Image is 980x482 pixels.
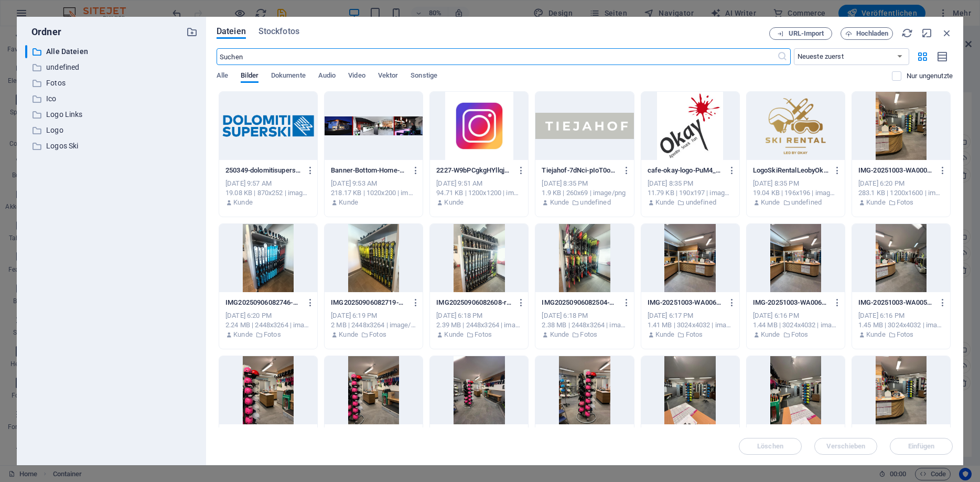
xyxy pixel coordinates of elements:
[331,179,416,188] div: [DATE] 9:53 AM
[941,27,953,39] i: Schließen
[271,69,306,84] span: Dokumente
[580,198,610,207] p: undefined
[225,320,311,330] div: 2.24 MB | 2448x3264 | image/jpeg
[542,188,627,198] div: 1.9 KB | 260x69 | image/png
[444,330,464,339] p: Kunde
[858,298,934,307] p: IMG-20251003-WA0059-TN7yP4iABVYVV7xbsjrqFw.jpg
[436,188,522,198] div: 94.71 KB | 1200x1200 | image/jpeg
[225,311,311,320] div: [DATE] 6:20 PM
[46,77,178,89] p: Fotos
[25,92,198,105] div: Ico
[542,320,627,330] div: 2.38 MB | 2448x3264 | image/jpeg
[436,311,522,320] div: [DATE] 6:18 PM
[858,166,934,175] p: IMG-20251003-WA0008-J2YDGDcyqAxSNuz76NqWhw.jpg
[858,320,944,330] div: 1.45 MB | 3024x4032 | image/jpeg
[25,61,198,74] div: undefined
[789,30,824,37] span: URL-Import
[901,27,913,39] i: Neu laden
[369,330,386,339] p: Fotos
[542,298,618,307] p: IMG20250906082504-pNsW0aHGlTh3NKCxai63mA.jpg
[46,109,178,121] p: Logo Links
[331,320,416,330] div: 2 MB | 2448x3264 | image/jpeg
[186,26,198,38] i: Neuen Ordner erstellen
[436,179,522,188] div: [DATE] 9:51 AM
[233,330,253,339] p: Kunde
[217,69,228,84] span: Alle
[331,188,416,198] div: 218.17 KB | 1020x200 | image/jpeg
[217,25,246,38] span: Dateien
[580,330,597,339] p: Fotos
[686,330,703,339] p: Fotos
[475,330,492,339] p: Fotos
[348,69,365,84] span: Video
[648,166,724,175] p: cafe-okay-logo-PuM4_08GkB-Z13JMD2nABw--LwasrEdQQDcJFirJZ4iBQ.jpg
[259,25,299,38] span: Stockfotos
[897,198,914,207] p: Fotos
[550,198,569,207] p: Kunde
[217,48,777,65] input: Suchen
[921,27,933,39] i: Minimieren
[648,298,724,307] p: IMG-20251003-WA0063-IWpfaQ97qwTtGbHB4TJ6Ew.jpg
[648,188,733,198] div: 11.79 KB | 190x197 | image/jpeg
[655,330,675,339] p: Kunde
[897,330,914,339] p: Fotos
[436,166,512,175] p: 2227-W9bPCgkgHYllqjGGUqDIyw.jpg
[233,198,253,207] p: Kunde
[225,298,301,307] p: IMG20250906082746-8Bhv79d6i32WHzLthJDRkQ.jpg
[858,311,944,320] div: [DATE] 6:16 PM
[753,166,829,175] p: LogoSkiRentalLeobyOkay-Iv2BPC7MPgBBq2smXeW9fQ-vEv1Dyh9NIjkOGhAxZ7_6Q-u-X2LbKnuTaE2bLvzGm6lw.png
[241,69,259,84] span: Bilder
[753,320,838,330] div: 1.44 MB | 3024x4032 | image/jpeg
[25,140,198,153] div: Logos Ski
[648,320,733,330] div: 1.41 MB | 3024x4032 | image/jpeg
[25,124,198,137] div: Logo
[25,25,61,39] p: Ordner
[46,46,178,58] p: Alle Dateien
[686,198,716,207] p: undefined
[866,330,886,339] p: Kunde
[753,311,838,320] div: [DATE] 6:16 PM
[753,298,829,307] p: IMG-20251003-WA0061-lKM-_C6bANKMTMq89P5S-w.jpg
[331,298,407,307] p: IMG20250906082719-XrVLA9UMIwhtqTEM2J5TJA.jpg
[225,188,311,198] div: 19.08 KB | 870x252 | image/png
[46,140,178,152] p: Logos Ski
[753,188,838,198] div: 19.04 KB | 196x196 | image/png
[866,198,886,207] p: Kunde
[648,179,733,188] div: [DATE] 8:35 PM
[791,198,822,207] p: undefined
[841,27,893,40] button: Hochladen
[542,166,618,175] p: Tiejahof-7dNci-pIoT0o9r0t3XC-og.PNG-Y8Ka5R5XKT73xY7wsvTVog.png
[25,45,27,58] div: ​
[436,298,512,307] p: IMG20250906082608-rNZlWBHgs0t4tZxPXPRBPg.jpg
[907,71,953,81] p: Zeigt nur Dateien an, die nicht auf der Website verwendet werden. Dateien, die während dieser Sit...
[46,61,178,73] p: undefined
[225,166,301,175] p: 250349-dolomitisuperski-MZaEBvl0Wah9YHxtU9YMGw.png
[264,330,281,339] p: Fotos
[378,69,399,84] span: Vektor
[858,188,944,198] div: 283.1 KB | 1200x1600 | image/jpeg
[655,198,675,207] p: Kunde
[46,93,178,105] p: Ico
[25,77,198,90] div: Fotos
[339,330,358,339] p: Kunde
[444,198,464,207] p: Kunde
[331,311,416,320] div: [DATE] 6:19 PM
[331,166,407,175] p: Banner-Bottom-Home-sSWQXuMME6BofnIe4S9y6A.jpg
[858,179,944,188] div: [DATE] 6:20 PM
[25,108,198,121] div: Logo Links
[225,179,311,188] div: [DATE] 9:57 AM
[791,330,809,339] p: Fotos
[769,27,832,40] button: URL-Import
[550,330,569,339] p: Kunde
[318,69,336,84] span: Audio
[339,198,358,207] p: Kunde
[753,179,838,188] div: [DATE] 8:35 PM
[411,69,437,84] span: Sonstige
[46,124,178,136] p: Logo
[436,320,522,330] div: 2.39 MB | 2448x3264 | image/jpeg
[856,30,889,37] span: Hochladen
[761,330,780,339] p: Kunde
[761,198,780,207] p: Kunde
[542,179,627,188] div: [DATE] 8:35 PM
[648,311,733,320] div: [DATE] 6:17 PM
